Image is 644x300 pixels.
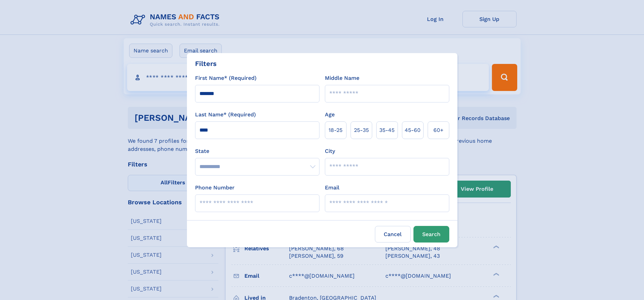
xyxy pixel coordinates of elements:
span: 60+ [433,126,444,134]
label: Phone Number [195,184,235,192]
label: State [195,147,319,155]
span: 18‑25 [329,126,342,134]
label: First Name* (Required) [195,74,257,82]
label: Cancel [375,226,411,243]
div: Filters [195,59,217,69]
label: Email [325,184,339,192]
label: Last Name* (Required) [195,111,256,119]
span: 25‑35 [354,126,369,134]
span: 35‑45 [379,126,395,134]
label: City [325,147,335,155]
label: Middle Name [325,74,359,82]
span: 45‑60 [405,126,421,134]
button: Search [413,226,449,243]
label: Age [325,111,335,119]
